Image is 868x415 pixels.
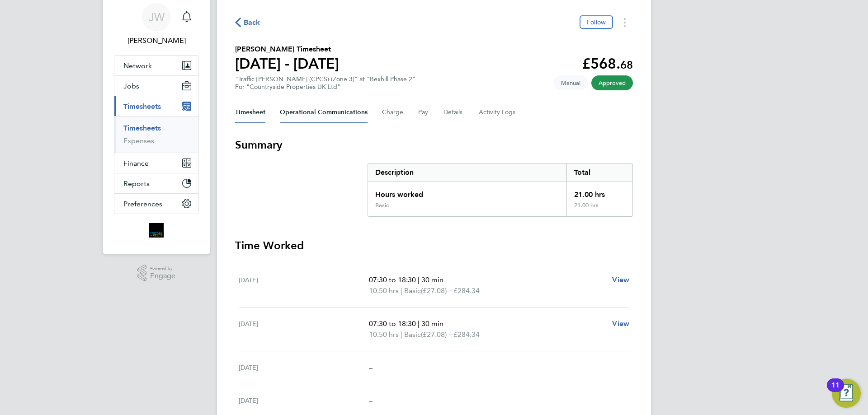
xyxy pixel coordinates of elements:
[123,200,162,208] span: Preferences
[832,379,861,408] button: Open Resource Center, 11 new notifications
[418,275,420,284] span: |
[123,136,154,145] a: Expenses
[368,182,566,202] div: Hours worked
[149,223,164,238] img: bromak-logo-retina.png
[137,265,176,282] a: Powered byEngage
[235,17,260,28] button: Back
[401,286,402,295] span: |
[369,396,373,405] span: –
[479,102,517,123] button: Activity Logs
[235,44,339,55] h2: [PERSON_NAME] Timesheet
[235,55,339,73] h1: [DATE] - [DATE]
[612,319,629,328] span: View
[591,75,633,90] span: This timesheet has been approved.
[114,153,198,173] button: Finance
[114,76,198,96] button: Jobs
[453,286,480,295] span: £284.34
[453,330,480,339] span: £284.34
[554,75,588,90] span: This timesheet was manually created.
[123,102,161,111] span: Timesheets
[617,15,633,29] button: Timesheets Menu
[123,61,152,70] span: Network
[369,330,399,339] span: 10.50 hrs
[239,395,369,406] div: [DATE]
[421,286,453,295] span: (£27.08) =
[421,319,443,328] span: 30 min
[235,83,415,91] div: For "Countryside Properties UK Ltd"
[368,163,633,217] div: Summary
[123,124,161,132] a: Timesheets
[239,318,369,340] div: [DATE]
[582,55,633,72] app-decimal: £568.
[369,286,399,295] span: 10.50 hrs
[114,173,198,193] button: Reports
[150,265,175,272] span: Powered by
[443,102,464,123] button: Details
[369,363,373,372] span: –
[114,56,198,75] button: Network
[114,116,198,153] div: Timesheets
[566,202,632,216] div: 21.00 hrs
[620,58,633,71] span: 68
[587,18,606,26] span: Follow
[280,102,368,123] button: Operational Communications
[114,96,198,116] button: Timesheets
[123,159,149,168] span: Finance
[401,330,402,339] span: |
[150,272,175,280] span: Engage
[114,35,199,46] span: Joanna Whyms
[235,75,415,91] div: "Traffic [PERSON_NAME] (CPCS) (Zone 3)" at "Bexhill Phase 2"
[418,102,429,123] button: Pay
[612,318,629,329] a: View
[382,102,404,123] button: Charge
[114,223,199,238] a: Go to home page
[369,275,416,284] span: 07:30 to 18:30
[368,163,566,182] div: Description
[612,275,629,284] span: View
[239,362,369,373] div: [DATE]
[114,3,199,46] a: JW[PERSON_NAME]
[580,15,613,29] button: Follow
[235,102,265,123] button: Timesheet
[421,275,443,284] span: 30 min
[369,319,416,328] span: 07:30 to 18:30
[149,11,165,23] span: JW
[831,385,840,397] div: 11
[114,194,198,214] button: Preferences
[239,275,369,296] div: [DATE]
[566,182,632,202] div: 21.00 hrs
[375,202,389,209] div: Basic
[123,179,150,188] span: Reports
[418,319,420,328] span: |
[123,82,139,90] span: Jobs
[404,285,421,296] span: Basic
[235,238,633,253] h3: Time Worked
[235,138,633,152] h3: Summary
[244,17,260,28] span: Back
[404,329,421,340] span: Basic
[612,275,629,285] a: View
[566,163,632,182] div: Total
[421,330,453,339] span: (£27.08) =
